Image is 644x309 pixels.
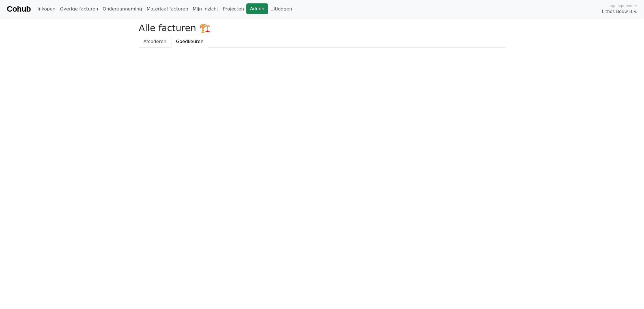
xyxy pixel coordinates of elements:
a: Uitloggen [268,3,294,15]
span: Afcoderen [143,39,166,44]
a: Materiaal facturen [144,3,190,15]
span: Lithos Bouw B.V. [602,8,637,15]
span: Goedkeuren [176,39,203,44]
a: Onderaanneming [100,3,144,15]
a: Projecten [220,3,246,15]
a: Cohub [7,2,31,16]
span: Ingelogd onder: [608,3,637,8]
a: Mijn inzicht [190,3,221,15]
a: Inkopen [35,3,57,15]
a: Admin [246,3,268,14]
h2: Alle facturen 🏗️ [139,23,505,33]
a: Goedkeuren [171,36,208,48]
a: Overige facturen [58,3,100,15]
a: Afcoderen [139,36,171,48]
